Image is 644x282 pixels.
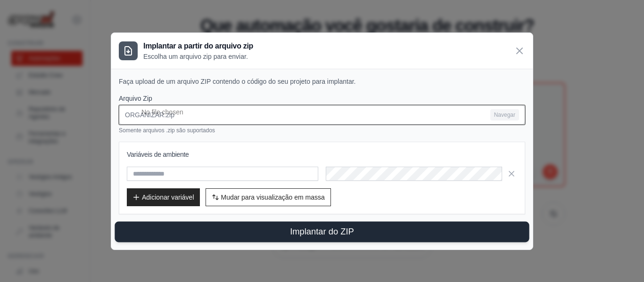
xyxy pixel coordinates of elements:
[206,188,331,206] button: Mudar para visualização em massa
[127,151,189,158] font: Variáveis ​​de ambiente
[127,188,200,206] button: Adicionar variável
[143,42,253,50] font: Implantar a partir do arquivo zip
[221,193,325,201] font: Mudar para visualização em massa
[119,95,152,102] font: Arquivo Zip
[119,78,356,85] font: Faça upload de um arquivo ZIP contendo o código do seu projeto para implantar.
[290,226,354,236] font: Implantar do ZIP
[143,53,248,60] font: Escolha um arquivo zip para enviar.
[142,193,194,201] font: Adicionar variável
[115,221,529,242] button: Implantar do ZIP
[119,105,525,125] input: ORGANIZAR.zip Navegar
[597,237,644,282] iframe: Widget de bate-papo
[119,127,215,134] font: Somente arquivos .zip são suportados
